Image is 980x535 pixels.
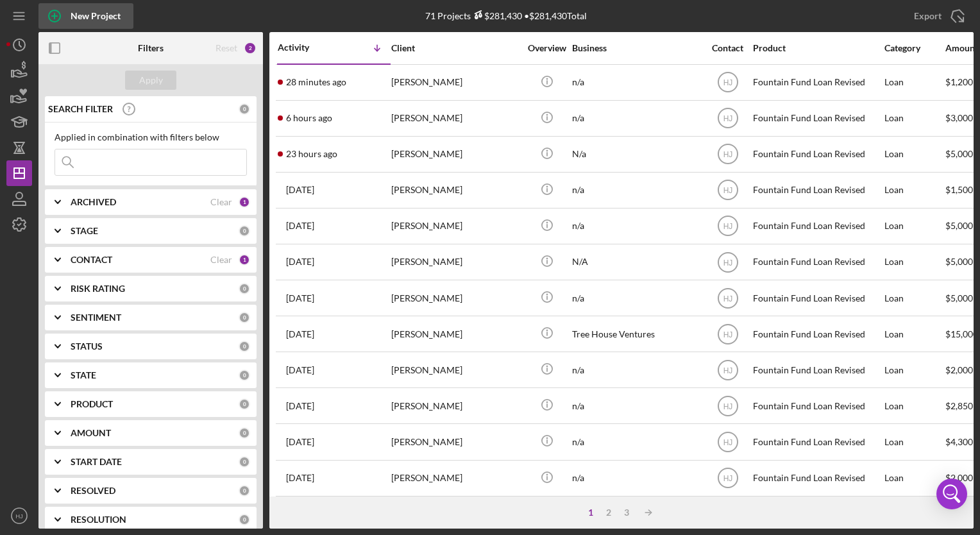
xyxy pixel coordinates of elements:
[286,329,314,339] time: 2025-09-02 16:34
[945,400,973,411] span: $2,850
[391,281,520,315] div: [PERSON_NAME]
[71,312,121,323] b: SENTIMENT
[239,485,250,497] div: 0
[945,256,973,267] span: $5,000
[71,197,116,207] b: ARCHIVED
[945,76,973,87] span: $1,200
[884,173,944,207] div: Loan
[753,461,881,495] div: Fountain Fund Loan Revised
[753,209,881,243] div: Fountain Fund Loan Revised
[723,114,732,123] text: HJ
[286,257,314,267] time: 2025-09-03 14:22
[945,472,973,483] span: $2,000
[391,209,520,243] div: [PERSON_NAME]
[723,186,732,195] text: HJ
[723,366,732,375] text: HJ
[753,65,881,99] div: Fountain Fund Loan Revised
[753,137,881,171] div: Fountain Fund Loan Revised
[723,150,732,159] text: HJ
[572,245,700,279] div: N/A
[936,479,967,509] div: Open Intercom Messenger
[945,220,973,231] span: $5,000
[71,284,125,294] b: RISK RATING
[286,221,314,231] time: 2025-09-03 14:49
[753,389,881,423] div: Fountain Fund Loan Revised
[572,137,700,171] div: N/a
[125,71,176,90] button: Apply
[884,101,944,135] div: Loan
[239,369,250,381] div: 0
[239,312,250,323] div: 0
[239,103,250,115] div: 0
[6,503,32,529] button: HJ
[286,437,314,447] time: 2025-08-28 13:53
[523,43,571,53] div: Overview
[244,42,257,55] div: 2
[286,185,314,195] time: 2025-09-03 18:06
[884,281,944,315] div: Loan
[15,513,23,520] text: HJ
[723,258,732,267] text: HJ
[71,370,96,380] b: STATE
[391,353,520,387] div: [PERSON_NAME]
[753,173,881,207] div: Fountain Fund Loan Revised
[239,514,250,525] div: 0
[38,3,133,29] button: New Project
[138,43,164,53] b: Filters
[391,425,520,459] div: [PERSON_NAME]
[391,101,520,135] div: [PERSON_NAME]
[286,149,337,159] time: 2025-09-04 20:41
[884,353,944,387] div: Loan
[239,225,250,237] div: 0
[753,317,881,351] div: Fountain Fund Loan Revised
[239,283,250,294] div: 0
[71,428,111,438] b: AMOUNT
[55,132,247,142] div: Applied in combination with filters below
[239,398,250,410] div: 0
[71,514,126,525] b: RESOLUTION
[884,245,944,279] div: Loan
[239,341,250,352] div: 0
[723,438,732,447] text: HJ
[884,461,944,495] div: Loan
[753,43,881,53] div: Product
[391,461,520,495] div: [PERSON_NAME]
[71,226,98,236] b: STAGE
[425,10,587,21] div: 71 Projects • $281,430 Total
[600,507,618,518] div: 2
[48,104,113,114] b: SEARCH FILTER
[618,507,636,518] div: 3
[884,65,944,99] div: Loan
[572,65,700,99] div: n/a
[884,317,944,351] div: Loan
[286,365,314,375] time: 2025-09-02 14:53
[753,425,881,459] div: Fountain Fund Loan Revised
[572,209,700,243] div: n/a
[286,473,314,483] time: 2025-08-25 15:33
[391,137,520,171] div: [PERSON_NAME]
[278,42,334,53] div: Activity
[704,43,752,53] div: Contact
[572,317,700,351] div: Tree House Ventures
[239,196,250,208] div: 1
[884,137,944,171] div: Loan
[884,209,944,243] div: Loan
[753,101,881,135] div: Fountain Fund Loan Revised
[723,78,732,87] text: HJ
[391,389,520,423] div: [PERSON_NAME]
[215,43,237,53] div: Reset
[71,486,115,496] b: RESOLVED
[901,3,974,29] button: Export
[572,173,700,207] div: n/a
[914,3,942,29] div: Export
[391,317,520,351] div: [PERSON_NAME]
[391,245,520,279] div: [PERSON_NAME]
[884,425,944,459] div: Loan
[572,425,700,459] div: n/a
[945,293,973,303] span: $5,000
[945,148,973,159] span: $5,000
[884,43,944,53] div: Category
[286,293,314,303] time: 2025-09-02 17:28
[239,427,250,439] div: 0
[286,401,314,411] time: 2025-08-28 14:37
